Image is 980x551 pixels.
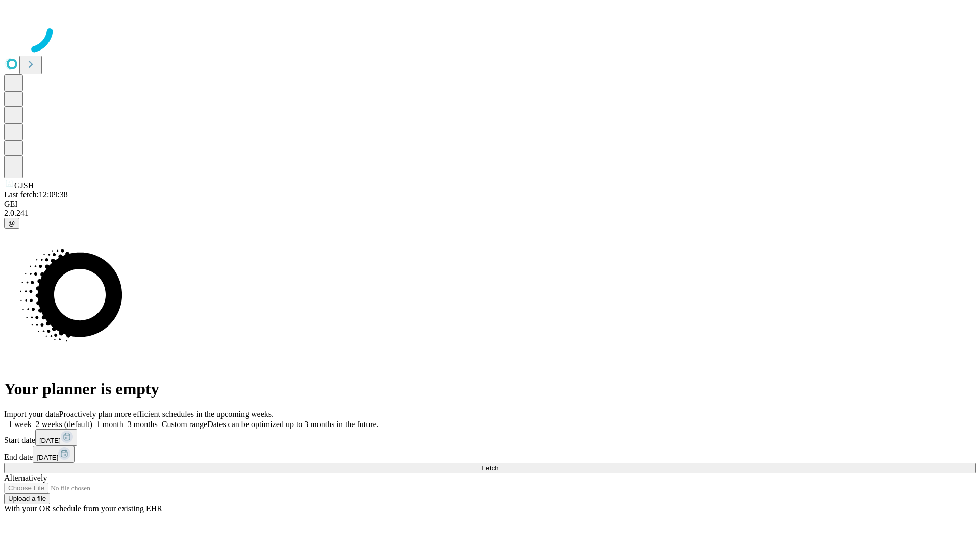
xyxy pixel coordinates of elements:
[96,420,124,429] span: 1 month
[4,410,59,418] span: Import your data
[128,420,158,429] span: 3 months
[8,420,32,429] span: 1 week
[4,209,976,218] div: 2.0.241
[4,429,976,446] div: Start date
[4,199,976,209] div: GEI
[207,420,378,429] span: Dates can be optimized up to 3 months in the future.
[162,420,207,429] span: Custom range
[39,437,61,444] span: [DATE]
[33,446,75,463] button: [DATE]
[59,410,274,418] span: Proactively plan more efficient schedules in the upcoming weeks.
[4,190,68,199] span: Last fetch: 12:09:38
[4,473,47,482] span: Alternatively
[4,446,976,463] div: End date
[481,464,498,472] span: Fetch
[4,504,162,513] span: With your OR schedule from your existing EHR
[4,463,976,473] button: Fetch
[8,219,15,227] span: @
[4,493,50,504] button: Upload a file
[37,454,58,461] span: [DATE]
[36,420,92,429] span: 2 weeks (default)
[4,380,976,398] h1: Your planner is empty
[14,181,34,190] span: GJSH
[4,218,19,229] button: @
[35,429,77,446] button: [DATE]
